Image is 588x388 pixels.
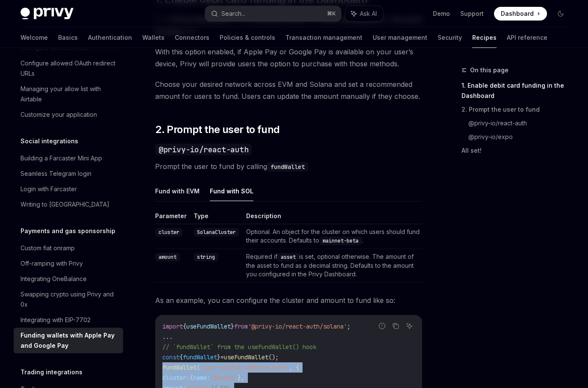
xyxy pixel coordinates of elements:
[243,212,422,224] th: Description
[155,46,422,70] span: With this option enabled, if Apple Pay or Google Pay is available on your user’s device, Privy wi...
[14,328,123,353] a: Funding wallets with Apple Pay and Google Pay
[21,315,91,325] div: Integrating with EIP-7702
[21,243,75,253] div: Custom fiat onramp
[554,7,567,21] button: Toggle dark mode
[285,27,362,48] a: Transaction management
[319,237,362,245] code: mainnet-beta
[21,199,109,210] div: Writing to [GEOGRAPHIC_DATA]
[220,353,224,361] span: =
[14,56,123,81] a: Configure allowed OAuth redirect URLs
[470,65,509,75] span: On this page
[21,27,48,48] a: Welcome
[186,323,231,330] span: useFundWallet
[289,364,299,371] span: , {
[162,343,316,351] span: // `fundWallet` from the useFundWallet() hook
[21,184,77,194] div: Login with Farcaster
[231,323,234,330] span: }
[21,330,118,351] div: Funding wallets with Apple Pay and Google Pay
[21,58,118,79] div: Configure allowed OAuth redirect URLs
[197,364,200,371] span: (
[390,320,401,332] button: Copy the contents from the code block
[277,253,299,261] code: asset
[14,107,123,122] a: Customize your application
[21,367,82,377] h5: Trading integrations
[360,9,377,18] span: Ask AI
[248,323,347,330] span: '@privy-io/react-auth/solana'
[238,374,244,382] span: },
[21,110,97,120] div: Customize your application
[14,197,123,212] a: Writing to [GEOGRAPHIC_DATA]
[345,6,383,21] button: Ask AI
[183,353,217,361] span: fundWallet
[347,323,350,330] span: ;
[501,9,534,18] span: Dashboard
[404,320,415,332] button: Ask AI
[438,27,462,48] a: Security
[190,374,193,382] span: {
[221,9,245,19] div: Search...
[210,374,238,382] span: 'devnet'
[21,289,118,310] div: Swapping crypto using Privy and 0x
[200,364,289,371] span: 'your-wallet-address-here'
[462,103,574,116] a: 2. Prompt the user to fund
[472,27,497,48] a: Recipes
[58,27,78,48] a: Basics
[468,116,574,130] a: @privy-io/react-auth
[162,333,173,341] span: ...
[14,271,123,287] a: Integrating OneBalance
[162,353,179,361] span: const
[190,212,243,224] th: Type
[88,27,132,48] a: Authentication
[155,228,183,237] code: cluster
[21,153,102,163] div: Building a Farcaster Mini App
[183,323,186,330] span: {
[21,258,83,269] div: Off-ramping with Privy
[460,9,484,18] a: Support
[14,166,123,181] a: Seamless Telegram login
[217,353,220,361] span: }
[267,162,308,172] code: fundWallet
[179,353,183,361] span: {
[205,6,341,21] button: Search...⌘K
[21,84,118,104] div: Managing your allow list with Airtable
[14,240,123,256] a: Custom fiat onramp
[268,353,279,361] span: ();
[224,353,268,361] span: useFundWallet
[376,320,388,332] button: Report incorrect code
[14,287,123,312] a: Swapping crypto using Privy and 0x
[433,9,450,18] a: Demo
[162,323,183,330] span: import
[462,144,574,157] a: All set!
[14,181,123,197] a: Login with Farcaster
[14,151,123,166] a: Building a Farcaster Mini App
[194,253,218,261] code: string
[21,169,91,179] div: Seamless Telegram login
[162,364,197,371] span: fundWallet
[220,27,275,48] a: Policies & controls
[468,130,574,144] a: @privy-io/expo
[21,8,73,20] img: dark logo
[142,27,165,48] a: Wallets
[462,79,574,103] a: 1. Enable debit card funding in the Dashboard
[155,160,422,172] span: Prompt the user to fund by calling
[21,136,78,146] h5: Social integrations
[155,78,422,102] span: Choose your desired network across EVM and Solana and set a recommended amount for users to fund....
[234,323,248,330] span: from
[162,374,190,382] span: cluster:
[21,226,115,236] h5: Payments and gas sponsorship
[14,81,123,107] a: Managing your allow list with Airtable
[327,10,336,17] span: ⌘ K
[14,312,123,328] a: Integrating with EIP-7702
[210,181,253,201] button: Fund with SOL
[175,27,209,48] a: Connectors
[243,224,422,249] td: Optional. An object for the cluster on which users should fund their accounts. Defaults to .
[155,123,279,136] span: 2. Prompt the user to fund
[193,374,210,382] span: name:
[194,228,239,237] code: SolanaCluster
[155,212,190,224] th: Parameter
[507,27,547,48] a: API reference
[21,274,87,284] div: Integrating OneBalance
[494,7,547,21] a: Dashboard
[155,144,252,155] code: @privy-io/react-auth
[155,253,180,261] code: amount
